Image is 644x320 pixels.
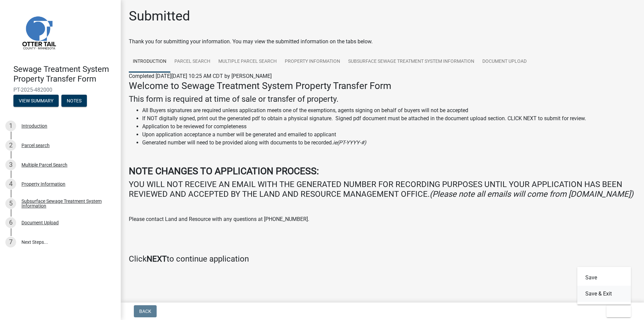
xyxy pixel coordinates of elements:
[5,140,16,151] div: 2
[129,8,190,24] h1: Submitted
[5,198,16,209] div: 5
[5,159,16,170] div: 3
[478,51,531,73] a: Document Upload
[170,51,214,73] a: Parcel search
[21,124,47,128] div: Introduction
[13,98,59,104] wm-modal-confirm: Summary
[142,123,636,131] li: Application to be reviewed for completeness
[142,131,636,139] li: Upon application acceptance a number will be generated and emailed to applicant
[281,51,344,73] a: Property Information
[13,95,59,107] button: View Summary
[129,38,636,46] div: Thank you for submitting your information. You may view the submitted information on the tabs below.
[333,139,366,146] i: ie(PT-YYYY-#)
[142,115,636,123] li: If NOT digitally signed, print out the generated pdf to obtain a physical signature. Signed pdf d...
[612,309,622,314] span: Exit
[147,254,167,264] strong: NEXT
[21,199,110,208] div: Subsurface Sewage Treatment System Information
[5,121,16,131] div: 1
[21,163,67,167] div: Multiple Parcel Search
[129,80,636,92] h3: Welcome to Sewage Treatment System Property Transfer Form
[606,305,631,317] button: Exit
[5,217,16,228] div: 6
[129,180,636,199] h4: YOU WILL NOT RECEIVE AN EMAIL WITH THE GENERATED NUMBER FOR RECORDING PURPOSES UNTIL YOUR APPLICA...
[129,215,636,223] p: Please contact Land and Resource with any questions at [PHONE_NUMBER].
[430,189,633,199] i: (Please note all emails will come from [DOMAIN_NAME])
[61,95,87,107] button: Notes
[142,139,636,147] li: Generated number will need to be provided along with documents to be recorded.
[139,309,151,314] span: Back
[134,305,157,317] button: Back
[129,51,170,73] a: Introduction
[13,64,115,84] h4: Sewage Treatment System Property Transfer Form
[13,7,64,57] img: Otter Tail County, Minnesota
[129,166,319,177] strong: NOTE CHANGES TO APPLICATION PROCESS:
[13,87,107,93] span: PT-2025-482000
[5,179,16,189] div: 4
[577,267,631,305] div: Exit
[129,254,636,264] h4: Click to continue application
[344,51,478,73] a: Subsurface Sewage Treatment System Information
[21,143,50,148] div: Parcel search
[5,237,16,247] div: 7
[142,106,636,115] li: All Buyers signatures are required unless application meets one of the exemptions, agents signing...
[214,51,281,73] a: Multiple Parcel Search
[61,98,87,104] wm-modal-confirm: Notes
[21,182,65,186] div: Property Information
[129,73,272,79] span: Completed [DATE][DATE] 10:25 AM CDT by [PERSON_NAME]
[577,286,631,302] button: Save & Exit
[129,94,636,104] h4: This form is required at time of sale or transfer of property.
[577,270,631,286] button: Save
[21,220,59,225] div: Document Upload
